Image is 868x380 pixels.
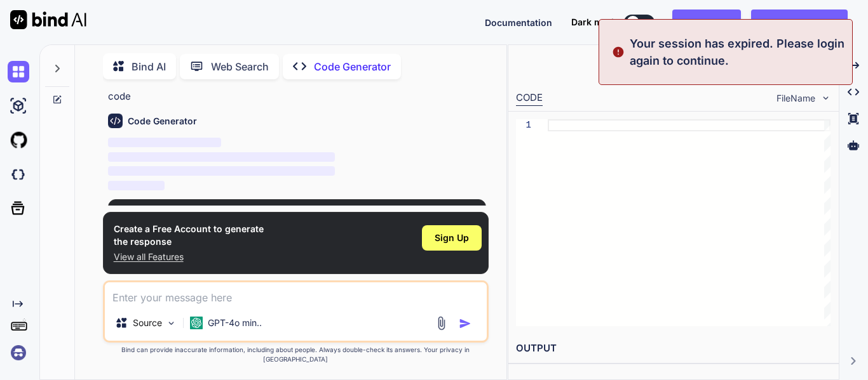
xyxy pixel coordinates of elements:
[485,16,552,29] button: Documentation
[8,61,29,82] img: chat
[508,334,839,364] h2: OUTPUT
[516,91,543,106] div: CODE
[128,115,197,128] h6: Code Generator
[8,95,29,117] img: ai-studio
[485,17,552,28] span: Documentation
[8,164,29,185] img: darkCloudIdeIcon
[190,317,203,329] img: GPT-4o mini
[132,59,166,74] p: Bind AI
[108,152,335,162] span: ‌
[108,138,222,147] span: ‌
[820,93,831,103] img: chevron down
[108,75,486,103] p: Generate Code Write a Other script to Create a copy of [DOMAIN_NAME] in HTML code
[776,92,815,105] span: FileName
[459,317,471,330] img: icon
[612,35,625,69] img: alert
[751,10,848,35] button: Add API Keys
[8,342,29,364] img: signin
[114,251,264,263] p: View all Features
[114,223,264,248] h1: Create a Free Account to generate the response
[8,129,29,151] img: githubLight
[516,119,531,131] div: 1
[103,345,489,364] p: Bind can provide inaccurate information, including about people. Always double-check its answers....
[10,10,86,29] img: Bind AI
[208,317,262,329] p: GPT-4o min..
[435,232,469,244] span: Sign Up
[108,166,335,176] span: ‌
[211,59,269,74] p: Web Search
[166,318,177,329] img: Pick Models
[108,181,165,190] span: ‌
[672,10,741,35] button: Sign in
[630,35,844,69] p: Your session has expired. Please login again to continue.
[314,59,391,74] p: Code Generator
[133,317,162,329] p: Source
[434,316,449,331] img: attachment
[571,16,619,29] span: Dark mode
